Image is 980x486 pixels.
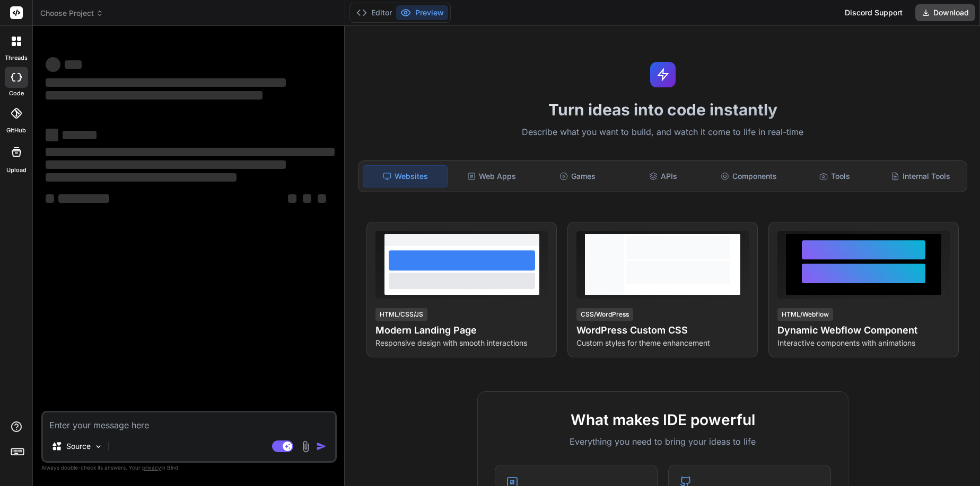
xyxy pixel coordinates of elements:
[6,126,26,135] label: GitHub
[838,4,909,21] div: Discord Support
[41,463,337,473] p: Always double-check its answers. Your in Bind
[6,166,27,175] label: Upload
[46,78,286,87] span: ‌
[576,308,633,321] div: CSS/WordPress
[46,160,286,169] span: ‌
[65,60,82,69] span: ‌
[777,323,950,338] h4: Dynamic Webflow Component
[495,409,831,431] h2: What makes IDE powerful
[622,165,705,187] div: APIs
[46,173,237,182] span: ‌
[5,53,28,62] label: threads
[63,131,97,139] span: ‌
[375,338,548,348] p: Responsive design with smooth interactions
[363,165,448,187] div: Websites
[576,338,749,348] p: Custom styles for theme enhancement
[352,125,974,139] p: Describe what you want to build, and watch it come to life in real-time
[94,442,103,451] img: Pick Models
[46,91,262,100] span: ‌
[915,4,975,21] button: Download
[288,194,296,203] span: ‌
[375,308,427,321] div: HTML/CSS/JS
[66,441,91,452] p: Source
[303,194,311,203] span: ‌
[707,165,791,187] div: Components
[300,440,312,453] img: attachment
[318,194,326,203] span: ‌
[316,441,327,452] img: icon
[352,5,396,20] button: Editor
[46,194,54,203] span: ‌
[396,5,448,20] button: Preview
[777,338,950,348] p: Interactive components with animations
[536,165,619,187] div: Games
[450,165,533,187] div: Web Apps
[58,194,109,203] span: ‌
[46,148,335,156] span: ‌
[495,435,831,448] p: Everything you need to bring your ideas to life
[879,165,962,187] div: Internal Tools
[46,129,58,141] span: ‌
[793,165,877,187] div: Tools
[576,323,749,338] h4: WordPress Custom CSS
[40,8,103,19] span: Choose Project
[142,464,161,471] span: privacy
[46,57,60,72] span: ‌
[375,323,548,338] h4: Modern Landing Page
[9,89,24,98] label: code
[777,308,833,321] div: HTML/Webflow
[352,100,974,119] h1: Turn ideas into code instantly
